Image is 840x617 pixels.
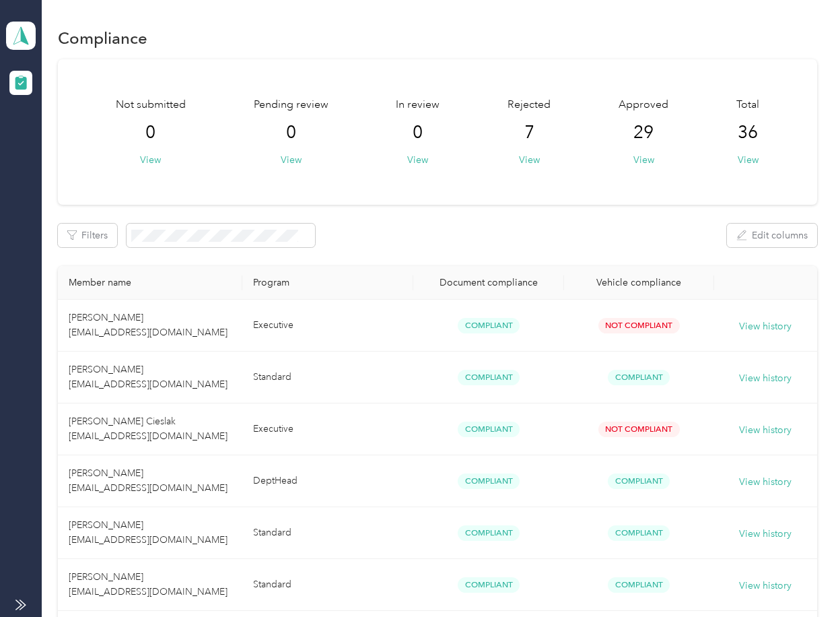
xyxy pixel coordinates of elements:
button: View history [739,319,792,334]
span: [PERSON_NAME] [EMAIL_ADDRESS][DOMAIN_NAME] [69,467,228,494]
span: Compliant [458,370,520,385]
span: 0 [286,122,296,143]
div: Vehicle compliance [575,277,703,288]
span: Rejected [508,97,551,113]
span: [PERSON_NAME] [EMAIL_ADDRESS][DOMAIN_NAME] [69,312,228,338]
td: DeptHead [242,455,413,507]
span: Compliant [608,370,670,385]
td: Executive [242,403,413,455]
span: [PERSON_NAME] [EMAIL_ADDRESS][DOMAIN_NAME] [69,519,228,546]
div: Document compliance [424,277,553,288]
span: Not Compliant [598,422,680,437]
button: View history [739,475,792,490]
button: Edit columns [727,224,817,247]
td: Standard [242,352,413,403]
span: Not submitted [116,97,186,113]
button: View history [739,423,792,438]
button: View history [739,579,792,593]
span: [PERSON_NAME] [EMAIL_ADDRESS][DOMAIN_NAME] [69,571,228,597]
span: Compliant [608,525,670,541]
span: In review [396,97,440,113]
span: 0 [145,122,155,143]
button: View [738,153,759,167]
span: Compliant [458,525,520,541]
iframe: Everlance-gr Chat Button Frame [765,542,840,617]
span: Compliant [458,474,520,489]
span: Approved [619,97,668,113]
td: Standard [242,559,413,611]
span: Compliant [458,318,520,333]
th: Member name [58,266,242,300]
h1: Compliance [58,31,147,45]
button: View history [739,527,792,542]
span: Pending review [254,97,328,113]
span: 0 [413,122,423,143]
span: Compliant [608,474,670,489]
button: View [140,153,161,167]
span: 29 [633,122,654,143]
span: [PERSON_NAME] Cieslak [EMAIL_ADDRESS][DOMAIN_NAME] [69,416,228,442]
button: View [281,153,302,167]
span: Compliant [458,577,520,593]
td: Executive [242,300,413,352]
button: Filters [58,224,117,247]
button: View [519,153,540,167]
span: Not Compliant [598,318,680,333]
th: Program [242,266,413,300]
span: 7 [524,122,534,143]
button: View history [739,371,792,386]
td: Standard [242,507,413,559]
span: Total [736,97,759,113]
span: Compliant [458,422,520,437]
button: View [633,153,654,167]
span: [PERSON_NAME] [EMAIL_ADDRESS][DOMAIN_NAME] [69,364,228,390]
span: 36 [738,122,758,143]
button: View [407,153,428,167]
span: Compliant [608,577,670,593]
